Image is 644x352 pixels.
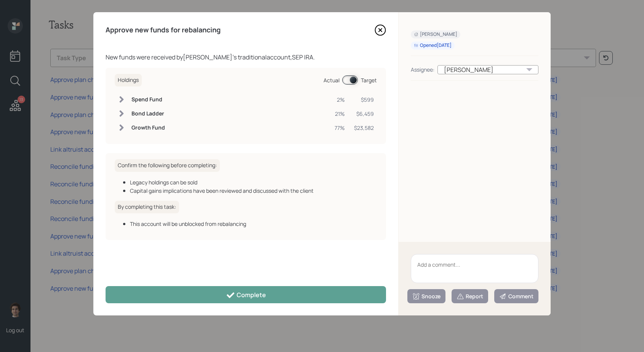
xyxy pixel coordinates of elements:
h6: Spend Fund [131,96,165,103]
div: 21% [335,110,345,118]
button: Complete [106,286,386,303]
h6: By completing this task: [115,201,179,213]
div: Actual [324,76,340,84]
div: $599 [354,96,374,104]
div: Capital gains implications have been reviewed and discussed with the client [130,187,377,195]
div: Opened [DATE] [414,42,452,49]
div: $6,459 [354,110,374,118]
div: Report [457,293,483,300]
h6: Holdings [115,74,142,86]
div: This account will be unblocked from rebalancing [130,220,377,228]
div: $23,582 [354,124,374,132]
h4: Approve new funds for rebalancing [106,26,221,34]
button: Comment [494,289,538,303]
div: 77% [335,124,345,132]
div: [PERSON_NAME] [414,31,457,38]
div: [PERSON_NAME] [437,65,538,74]
div: Comment [499,293,533,300]
h6: Bond Ladder [131,110,165,117]
h6: Growth Fund [131,125,165,131]
div: Legacy holdings can be sold [130,178,377,186]
div: Target [361,76,377,84]
button: Snooze [407,289,445,303]
div: Complete [226,291,266,300]
div: Snooze [412,293,441,300]
div: New funds were received by [PERSON_NAME] 's traditional account, SEP IRA . [106,53,386,62]
button: Report [452,289,488,303]
div: 2% [335,96,345,104]
div: Assignee: [411,66,434,74]
h6: Confirm the following before completing: [115,159,220,172]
